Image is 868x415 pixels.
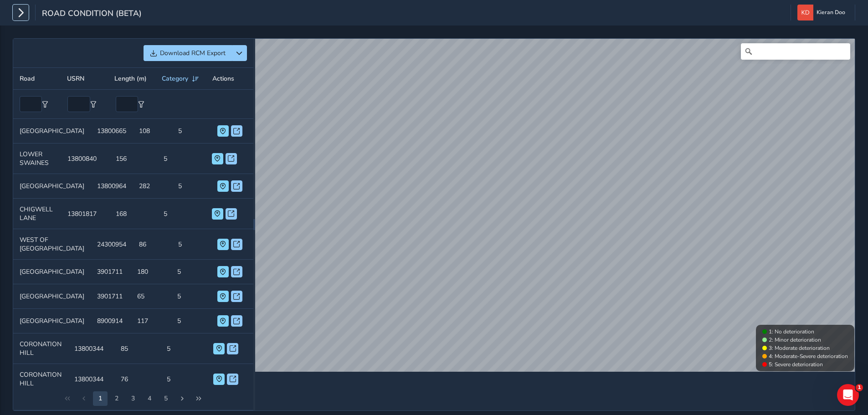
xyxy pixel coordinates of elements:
td: WEST OF [GEOGRAPHIC_DATA] [13,229,91,260]
button: Kieran Doo [797,5,848,20]
td: 85 [114,333,161,364]
td: 5 [157,199,205,229]
td: 5 [172,229,211,260]
span: 3: Moderate deterioration [769,344,830,352]
td: 5 [160,364,207,395]
input: Search [741,43,850,60]
td: 5 [157,143,205,174]
td: CORONATION HILL [13,333,68,364]
td: 86 [133,229,172,260]
button: Filter [90,101,97,108]
td: 13800964 [91,174,133,199]
td: 168 [109,199,157,229]
button: Last Page [191,391,206,406]
td: [GEOGRAPHIC_DATA] [13,260,91,284]
span: Road Condition (Beta) [42,8,142,20]
button: Page 6 [159,391,173,406]
td: [GEOGRAPHIC_DATA] [13,309,91,333]
td: [GEOGRAPHIC_DATA] [13,284,91,309]
td: 108 [133,119,172,143]
span: Length (m) [114,74,147,83]
iframe: Intercom live chat [837,384,859,406]
span: Road [20,74,35,83]
span: Actions [212,74,234,83]
span: 1 [856,384,863,391]
td: 8900914 [91,309,131,333]
button: Page 4 [126,391,140,406]
td: LOWER SWAINES [13,143,61,174]
td: CHIGWELL LANE [13,199,61,229]
button: Download RCM Export [144,45,232,61]
td: 180 [131,260,171,284]
td: 5 [172,174,211,199]
button: Next Page [175,391,190,406]
td: 13801817 [61,199,109,229]
span: 4: Moderate-Severe deterioration [769,353,848,360]
td: 13800665 [91,119,133,143]
canvas: Map [255,39,855,372]
td: [GEOGRAPHIC_DATA] [13,174,91,199]
td: 3901711 [91,284,131,309]
button: Page 2 [93,391,108,406]
td: 65 [131,284,171,309]
td: 3901711 [91,260,131,284]
td: 13800344 [68,333,114,364]
td: 13800344 [68,364,114,395]
button: Page 3 [109,391,124,406]
span: USRN [67,74,84,83]
span: Download RCM Export [160,49,226,57]
td: 5 [171,309,211,333]
td: CORONATION HILL [13,364,68,395]
td: 117 [131,309,171,333]
button: Filter [42,101,48,108]
span: 1: No deterioration [769,328,814,335]
button: Filter [138,101,144,108]
td: 282 [133,174,172,199]
td: 5 [171,284,211,309]
button: Page 5 [142,391,157,406]
td: 5 [171,260,211,284]
td: 156 [109,143,157,174]
td: 5 [172,119,211,143]
td: 5 [160,333,207,364]
span: 2: Minor deterioration [769,336,821,343]
span: Category [162,74,188,83]
td: [GEOGRAPHIC_DATA] [13,119,91,143]
span: 5: Severe deterioration [769,361,823,368]
td: 13800840 [61,143,109,174]
td: 24300954 [91,229,133,260]
span: Kieran Doo [817,5,845,20]
img: diamond-layout [797,5,813,20]
td: 76 [114,364,161,395]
